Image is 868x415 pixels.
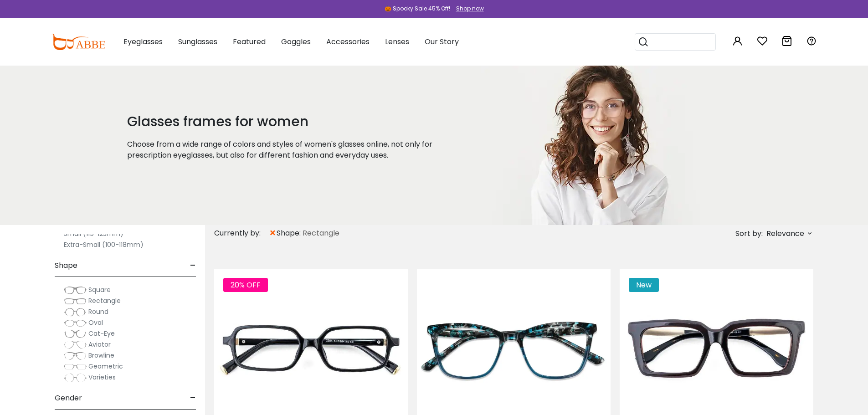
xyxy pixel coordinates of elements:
span: Varieties [88,373,116,382]
span: Round [88,307,108,316]
img: Rectangle.png [64,297,87,306]
img: glasses frames for women [481,66,713,225]
span: Browline [88,351,114,360]
div: 🎃 Spooky Sale 45% Off! [385,5,450,13]
span: Lenses [385,36,409,47]
img: Cat-Eye.png [64,329,87,338]
span: × [269,225,277,241]
span: Gender [55,387,82,409]
span: Cat-Eye [88,329,115,338]
span: Shape [55,255,77,277]
img: Browline.png [64,351,87,360]
span: Goggles [281,36,311,47]
span: shape: [277,228,303,239]
span: 20% OFF [223,278,268,292]
div: Currently by: [214,225,269,241]
span: Square [88,285,111,294]
p: Choose from a wide range of colors and styles of women's glasses online, not only for prescriptio... [127,139,459,161]
img: Round.png [64,307,87,317]
span: Rectangle [303,228,339,239]
span: Oval [88,318,103,327]
span: Our Story [425,36,459,47]
span: - [190,255,196,277]
a: Shop now [452,5,484,12]
span: Eyeglasses [123,36,163,47]
span: Rectangle [88,296,121,305]
span: Sunglasses [178,36,217,47]
img: Square.png [64,286,87,295]
span: Sort by: [735,228,763,239]
label: Extra-Small (100-118mm) [64,239,144,250]
h1: Glasses frames for women [127,113,459,130]
span: Relevance [766,225,804,242]
span: Featured [233,36,266,47]
img: Geometric.png [64,362,87,371]
div: Shop now [456,5,484,13]
img: Oval.png [64,318,87,328]
img: Varieties.png [64,373,87,383]
span: Aviator [88,340,111,349]
img: abbeglasses.com [51,34,105,50]
span: - [190,387,196,409]
span: New [629,278,659,292]
img: Aviator.png [64,340,87,349]
span: Accessories [326,36,370,47]
span: Geometric [88,362,123,371]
